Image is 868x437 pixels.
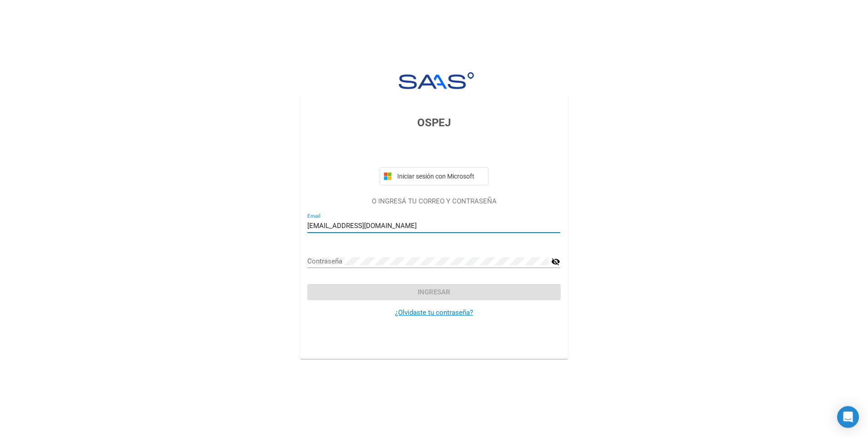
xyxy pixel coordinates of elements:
div: Open Intercom Messenger [837,406,859,428]
button: Ingresar [307,284,560,300]
a: ¿Olvidaste tu contraseña? [395,308,473,317]
iframe: Botón Iniciar sesión con Google [375,141,493,161]
p: O INGRESÁ TU CORREO Y CONTRASEÑA [307,196,560,207]
span: Ingresar [418,288,450,296]
button: Iniciar sesión con Microsoft [380,167,488,185]
mat-icon: visibility_off [551,256,560,267]
h3: OSPEJ [307,114,560,131]
span: Iniciar sesión con Microsoft [395,173,484,180]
